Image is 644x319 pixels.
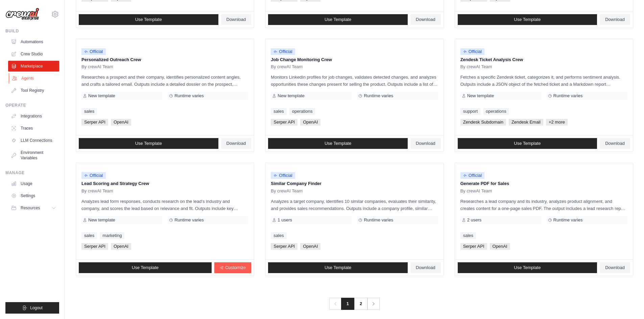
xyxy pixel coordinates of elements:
span: OpenAI [111,119,131,126]
p: Monitors LinkedIn profiles for job changes, validates detected changes, and analyzes opportunitie... [271,74,438,88]
span: Zendesk Subdomain [460,119,506,126]
p: Fetches a specific Zendesk ticket, categorizes it, and performs sentiment analysis. Outputs inclu... [460,74,627,88]
p: Similar Company Finder [271,180,438,187]
a: Use Template [268,14,408,25]
span: Serper API [460,243,487,250]
p: Personalized Outreach Crew [81,56,248,63]
a: Use Template [458,262,597,273]
span: Runtime varies [364,93,393,99]
p: Analyzes a target company, identifies 10 similar companies, evaluates their similarity, and provi... [271,198,438,212]
a: sales [271,108,286,115]
span: Runtime varies [553,93,583,99]
a: Download [221,14,252,25]
a: Customize [214,262,251,273]
a: Agents [9,73,60,84]
div: Manage [5,170,59,176]
span: Download [605,17,625,22]
span: Use Template [325,141,351,146]
a: operations [289,108,315,115]
a: sales [460,232,476,239]
p: Researches a prospect and their company, identifies personalized content angles, and crafts a tai... [81,74,248,88]
a: Use Template [268,262,408,273]
span: Zendesk Email [509,119,543,126]
img: Logo [5,8,39,21]
a: Download [600,262,630,273]
span: Download [416,17,435,22]
span: +2 more [546,119,568,126]
span: Runtime varies [174,217,204,223]
span: OpenAI [111,243,131,250]
span: Official [271,48,295,55]
span: Download [226,17,246,22]
span: Runtime varies [553,217,583,223]
a: Use Template [79,262,212,273]
span: By crewAI Team [271,64,303,70]
span: Runtime varies [174,93,204,99]
span: Resources [21,205,40,211]
a: Use Template [268,138,408,149]
span: Official [81,48,106,55]
p: Generate PDF for Sales [460,180,627,187]
span: OpenAI [300,243,320,250]
span: Download [605,141,625,146]
p: Zendesk Ticket Analysis Crew [460,56,627,63]
a: Download [410,262,441,273]
p: Analyzes lead form responses, conducts research on the lead's industry and company, and scores th... [81,198,248,212]
a: Automations [8,36,59,47]
a: Use Template [79,138,218,149]
a: Crew Studio [8,49,59,59]
span: OpenAI [490,243,510,250]
span: 1 users [278,217,292,223]
span: Download [226,141,246,146]
a: Tool Registry [8,85,59,96]
span: By crewAI Team [81,64,113,70]
a: Marketplace [8,61,59,72]
a: Environment Variables [8,147,59,163]
span: Download [416,265,435,270]
span: Use Template [325,265,351,270]
a: LLM Connections [8,135,59,146]
a: marketing [100,232,124,239]
button: Logout [5,302,59,314]
span: By crewAI Team [271,188,303,194]
a: 2 [354,298,367,310]
a: sales [81,108,97,115]
span: New template [278,93,304,99]
span: Serper API [271,243,297,250]
span: Official [271,172,295,179]
div: Operate [5,103,59,108]
a: Download [600,138,630,149]
span: Use Template [514,17,541,22]
span: Use Template [514,141,541,146]
p: Lead Scoring and Strategy Crew [81,180,248,187]
p: Job Change Monitoring Crew [271,56,438,63]
a: Integrations [8,111,59,122]
span: Customize [225,265,246,270]
a: Use Template [79,14,218,25]
a: Use Template [458,138,597,149]
button: Resources [8,203,59,213]
a: operations [483,108,509,115]
a: Download [410,14,441,25]
span: New template [88,93,115,99]
span: OpenAI [300,119,320,126]
a: Traces [8,123,59,134]
a: Settings [8,190,59,201]
span: Download [605,265,625,270]
a: sales [81,232,97,239]
span: Use Template [135,141,162,146]
nav: Pagination [329,298,380,310]
span: By crewAI Team [460,64,492,70]
span: Use Template [514,265,541,270]
span: New template [467,93,494,99]
span: New template [88,217,115,223]
span: Serper API [81,119,108,126]
a: support [460,108,480,115]
span: Use Template [132,265,159,270]
span: Serper API [81,243,108,250]
a: Use Template [458,14,597,25]
span: Use Template [325,17,351,22]
span: 1 [341,298,354,310]
a: Usage [8,178,59,189]
span: Runtime varies [364,217,393,223]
